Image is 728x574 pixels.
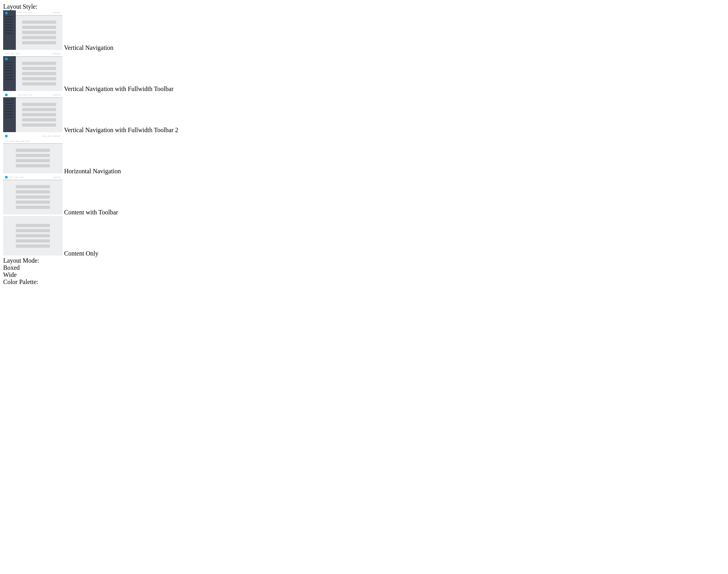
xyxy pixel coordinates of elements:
span: Vertical Navigation [64,44,114,51]
img: vertical-nav-with-full-toolbar-2.jpg [3,93,63,132]
div: Layout Mode: [3,257,725,264]
img: content-only.jpg [3,216,63,256]
md-radio-button: Content with Toolbar [3,175,725,216]
span: Content with Toolbar [64,209,118,216]
span: Vertical Navigation with Fullwidth Toolbar 2 [64,127,178,133]
div: Layout Style: [3,3,725,10]
md-radio-button: Wide [3,271,725,278]
md-radio-button: Vertical Navigation with Fullwidth Toolbar 2 [3,93,725,134]
img: content-with-toolbar.jpg [3,175,63,214]
img: horizontal-nav.jpg [3,134,63,173]
div: Color Palette: [3,278,725,286]
md-radio-button: Boxed [3,264,725,271]
img: vertical-nav.jpg [3,10,63,50]
md-radio-button: Horizontal Navigation [3,134,725,175]
img: vertical-nav-with-full-toolbar.jpg [3,51,63,91]
span: Content Only [64,250,99,257]
md-radio-button: Content Only [3,216,725,257]
md-radio-button: Vertical Navigation with Fullwidth Toolbar [3,51,725,93]
span: Vertical Navigation with Fullwidth Toolbar [64,85,174,92]
md-radio-button: Vertical Navigation [3,10,725,51]
span: Horizontal Navigation [64,168,121,174]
